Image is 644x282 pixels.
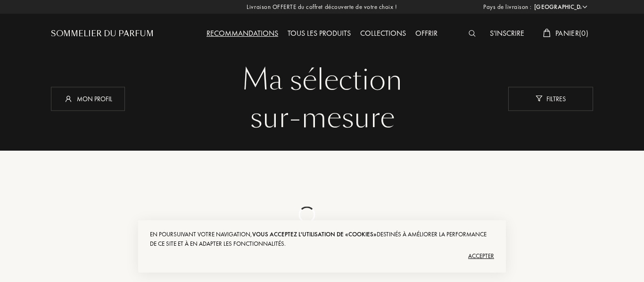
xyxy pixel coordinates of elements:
div: Ma sélection [58,61,586,99]
div: Recommandations [202,28,283,40]
div: S'inscrire [485,28,529,40]
img: profil_icn_w.svg [64,94,73,103]
img: cart_white.svg [543,29,551,37]
img: new_filter_w.svg [536,96,543,102]
div: Filtres [508,87,593,111]
a: Recommandations [202,28,283,38]
a: Collections [355,28,411,38]
div: sur-mesure [58,99,586,137]
div: Accepter [150,249,494,264]
a: Offrir [411,28,442,38]
a: Sommelier du Parfum [51,28,154,40]
div: Tous les produits [283,28,355,40]
a: S'inscrire [485,28,529,38]
img: search_icn_white.svg [469,30,476,37]
span: Panier ( 0 ) [555,28,588,38]
div: Mon profil [51,87,125,111]
div: Offrir [411,28,442,40]
div: Collections [355,28,411,40]
span: Pays de livraison : [483,2,532,12]
span: vous acceptez l'utilisation de «cookies» [252,230,377,238]
div: En poursuivant votre navigation, destinés à améliorer la performance de ce site et à en adapter l... [150,230,494,249]
a: Tous les produits [283,28,355,38]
